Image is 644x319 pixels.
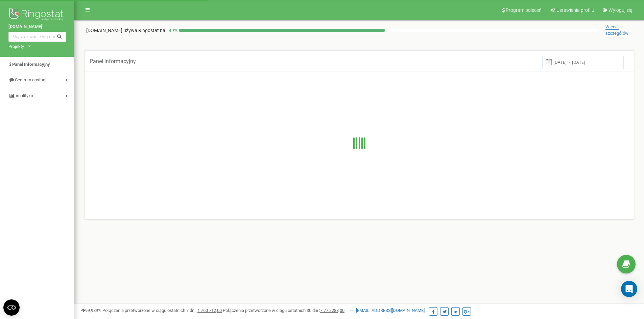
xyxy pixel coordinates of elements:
button: Open CMP widget [3,299,20,316]
span: Połączenia przetworzone w ciągu ostatnich 30 dni : [223,308,344,313]
a: [DOMAIN_NAME] [8,24,66,30]
div: Projekty [8,44,24,50]
p: 49 % [165,27,179,34]
span: Panel informacyjny [90,58,136,64]
u: 1 760 712,00 [197,308,222,313]
u: 7 775 288,00 [320,308,344,313]
span: Połączenia przetworzone w ciągu ostatnich 7 dni : [102,308,222,313]
span: Analityka [16,93,33,98]
img: Ringostat logo [8,7,66,24]
span: Więcej szczegółów [605,24,628,36]
div: Open Intercom Messenger [621,281,637,297]
span: Program poleceń [506,7,542,13]
a: [EMAIL_ADDRESS][DOMAIN_NAME] [349,308,425,313]
span: Ustawienia profilu [556,7,594,13]
span: 99,989% [81,308,101,313]
span: używa Ringostat na [123,28,165,33]
span: Panel Informacyjny [12,62,50,67]
span: Centrum obsługi [15,77,46,82]
span: Wyloguj się [609,7,632,13]
input: Wyszukiwanie wg numeru [8,32,66,42]
p: [DOMAIN_NAME] [86,27,165,34]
